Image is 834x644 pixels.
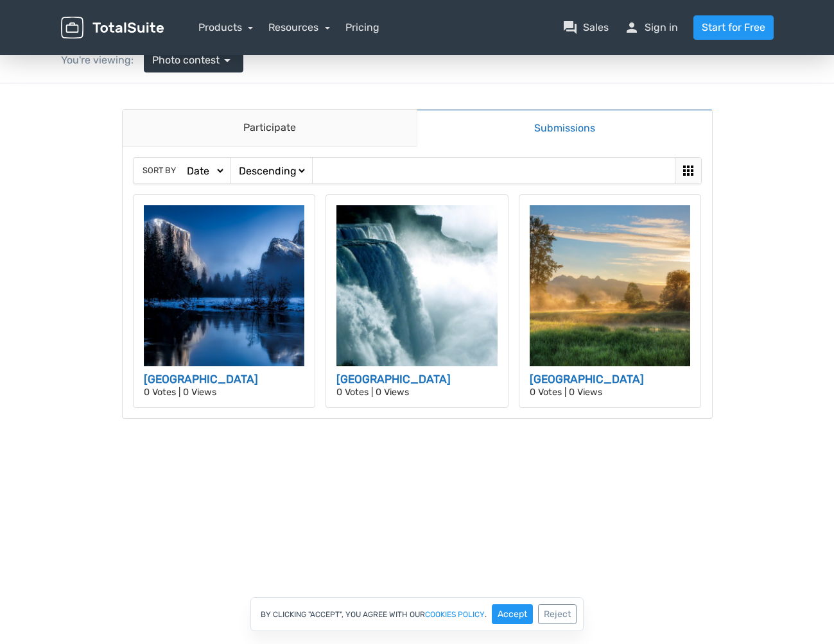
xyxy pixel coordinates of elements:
a: question_answerSales [562,20,609,35]
a: [GEOGRAPHIC_DATA] 0 Votes | 0 Views [133,111,316,325]
div: By clicking "Accept", you agree with our . [250,597,584,631]
p: 0 Votes | 0 Views [336,305,498,314]
div: You're viewing: [61,53,144,68]
a: personSign in [624,20,678,35]
a: Start for Free [693,15,774,40]
img: niagara-falls-218591_1920-512x512.jpg [336,122,498,283]
a: Products [198,21,254,33]
a: [GEOGRAPHIC_DATA] 0 Votes | 0 Views [326,111,508,325]
p: 0 Votes | 0 Views [144,305,305,314]
span: arrow_drop_down [220,53,235,68]
h3: [GEOGRAPHIC_DATA] [144,288,305,305]
a: Resources [268,21,330,33]
h3: [GEOGRAPHIC_DATA] [336,288,498,305]
img: british-columbia-3787200_1920-512x512.jpg [530,122,691,283]
a: Pricing [345,20,379,35]
button: Reject [538,604,577,624]
a: [GEOGRAPHIC_DATA] 0 Votes | 0 Views [519,111,702,325]
a: cookies policy [425,611,485,618]
button: Accept [492,604,533,624]
span: Photo contest [152,53,220,68]
img: yellowstone-national-park-1581879_1920-512x512.jpg [144,122,305,283]
p: 0 Votes | 0 Views [530,305,691,314]
span: question_answer [562,20,578,35]
h3: [GEOGRAPHIC_DATA] [530,288,691,305]
span: Sort by [143,81,176,93]
a: Participate [123,26,417,64]
a: Photo contest arrow_drop_down [144,48,243,72]
a: Submissions [417,26,712,64]
img: TotalSuite for WordPress [61,17,164,39]
span: person [624,20,639,35]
